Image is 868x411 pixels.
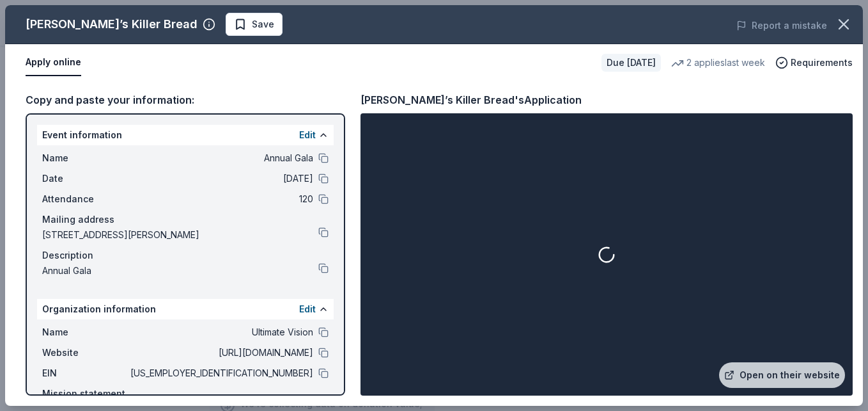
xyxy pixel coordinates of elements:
[42,345,128,360] span: Website
[42,191,128,207] span: Attendance
[128,191,313,207] span: 120
[128,325,313,340] span: Ultimate Vision
[42,366,128,381] span: EIN
[42,150,128,166] span: Name
[26,49,81,76] button: Apply online
[671,55,765,70] div: 2 applies last week
[128,366,313,381] span: [US_EMPLOYER_IDENTIFICATION_NUMBER]
[719,362,845,388] a: Open on their website
[42,212,329,227] div: Mailing address
[26,92,345,108] div: Copy and paste your information:
[128,171,313,186] span: [DATE]
[42,227,318,243] span: [STREET_ADDRESS][PERSON_NAME]
[360,92,582,108] div: [PERSON_NAME]’s Killer Bread's Application
[37,125,334,145] div: Event information
[42,386,329,401] div: Mission statement
[37,299,334,319] div: Organization information
[42,248,329,263] div: Description
[775,55,853,70] button: Requirements
[299,127,316,143] button: Edit
[42,325,128,340] span: Name
[226,13,283,36] button: Save
[42,263,318,278] span: Annual Gala
[736,18,827,33] button: Report a mistake
[791,55,853,70] span: Requirements
[601,54,661,72] div: Due [DATE]
[26,14,198,35] div: [PERSON_NAME]’s Killer Bread
[42,171,128,186] span: Date
[299,302,316,317] button: Edit
[252,17,274,32] span: Save
[128,150,313,166] span: Annual Gala
[128,345,313,360] span: [URL][DOMAIN_NAME]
